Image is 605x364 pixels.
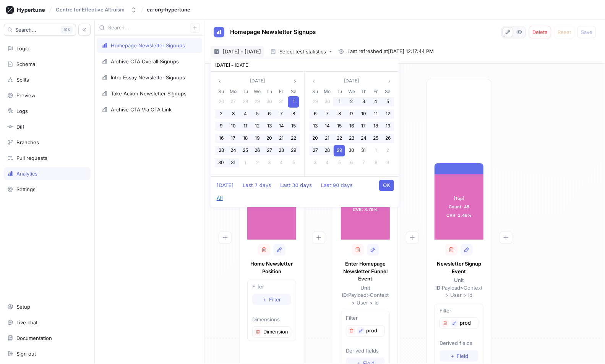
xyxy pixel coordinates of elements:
span: 2 [220,111,222,116]
span: 17 [231,135,235,141]
div: 28 [240,96,251,108]
div: 10 Jan 2022 [227,120,240,132]
div: 04 Jan 2022 [239,108,251,120]
span: 4 [244,111,247,116]
div: 14 Jul 2025 [321,120,334,132]
div: 19 Jan 2022 [251,132,264,145]
div: Centre for Effective Altruism [56,6,125,13]
span: 3 [362,98,365,104]
div: 04 Feb 2022 [276,157,288,169]
div: 7 [276,108,287,120]
div: 13 Jan 2022 [263,120,276,132]
span: 4 [326,159,329,165]
span: 10 [361,111,366,116]
span: ＋ [450,354,455,358]
span: 16 [219,135,224,141]
span: Delete [532,30,548,34]
span: Field [457,354,468,358]
span: 15 [291,123,296,129]
input: Search... [108,24,190,32]
span: 11 [374,111,378,116]
svg: angle right [293,79,297,84]
div: 24 Jul 2025 [358,132,370,145]
div: Select test statistics [279,49,326,54]
span: 26 [255,147,260,153]
div: 27 [227,96,239,108]
div: 23 [216,145,227,156]
div: 05 Aug 2025 [333,157,345,169]
span: 28 [243,98,248,104]
span: 15 [337,123,342,129]
div: 15 [334,121,345,132]
span: 2 [256,159,259,165]
div: 30 [264,96,275,108]
a: Documentation [4,332,91,345]
button: angle right [385,76,394,86]
div: 10 [227,121,239,132]
div: 09 Jul 2025 [345,108,358,120]
div: 06 Jul 2025 [309,108,321,120]
span: 12 [255,123,260,129]
div: 09 Aug 2025 [382,157,394,169]
button: All [213,193,227,204]
div: 31 [276,96,287,108]
div: 05 Jul 2025 [382,96,394,108]
span: ＋ [263,297,268,302]
div: 2 [251,157,263,169]
span: 31 [362,147,366,153]
div: Homepage Newsletter Signups [111,42,185,48]
div: 02 Aug 2025 [382,145,394,157]
span: 29 [291,147,296,153]
span: 21 [279,135,284,141]
div: 2 [346,96,357,108]
div: 11 Jul 2025 [370,108,382,120]
svg: angle left [311,79,316,84]
button: ＋Field [440,350,478,362]
span: 12 [386,111,390,116]
div: 14 [322,121,333,132]
div: 6 [310,108,321,120]
div: 1 [240,157,251,169]
div: 16 [346,121,357,132]
span: 19 [255,135,260,141]
div: 22 [334,133,345,144]
button: Delete [529,26,551,38]
span: 30 [218,159,224,165]
span: Last refreshed at [DATE] 12:17:44 PM [347,48,434,55]
div: 18 Jul 2025 [370,120,382,132]
div: 30 [322,96,333,108]
div: 02 Jul 2025 [345,96,358,108]
div: 17 [358,121,370,132]
div: 01 Feb 2022 [239,157,251,169]
div: 29 Jun 2025 [309,96,321,108]
div: Documentation [16,335,52,341]
span: 19 [386,123,390,129]
div: 29 Jan 2022 [287,145,300,157]
div: 23 Jul 2025 [345,132,358,145]
span: 14 [279,123,284,129]
div: 19 [382,121,394,132]
div: 21 [322,133,333,144]
div: 15 [288,121,299,132]
span: 30 [349,147,354,153]
div: 28 [322,145,333,156]
div: 26 [251,145,263,156]
span: 7 [326,111,329,116]
span: 24 [230,147,236,153]
div: 01 Jul 2025 [333,96,345,108]
span: 23 [349,135,354,141]
div: 7 [322,108,333,120]
div: 10 [358,108,370,120]
div: 21 Jul 2025 [321,132,334,145]
div: 11 [240,121,251,132]
span: 7 [362,159,365,165]
div: 24 Jan 2022 [227,145,240,157]
div: 03 Jul 2025 [358,96,370,108]
div: 03 Aug 2025 [309,157,321,169]
div: 31 [358,145,370,156]
span: 18 [373,123,378,129]
div: 22 Jan 2022 [287,132,300,145]
div: 28 Jan 2022 [276,145,288,157]
span: Homepage Newsletter Signups [230,29,316,35]
div: 18 [240,133,251,144]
